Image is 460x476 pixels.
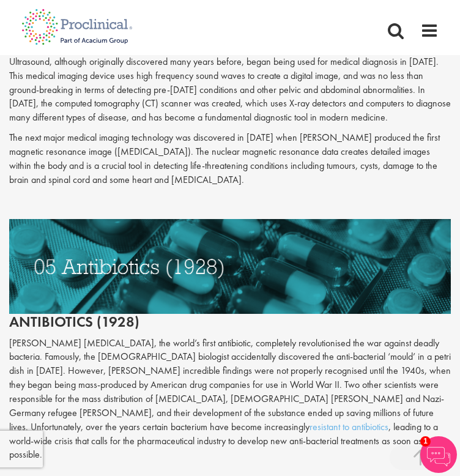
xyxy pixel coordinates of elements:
p: Ultrasound, although originally discovered many years before, began being used for medical diagno... [9,55,451,125]
p: The next major medical imaging technology was discovered in [DATE] when [PERSON_NAME] produced th... [9,131,451,187]
a: resistant to antibiotics [310,420,388,433]
img: antibiotics [9,219,451,314]
img: Chatbot [420,436,457,473]
p: [PERSON_NAME] [MEDICAL_DATA], the world’s first antibiotic, completely revolutionised the war aga... [9,337,451,463]
h2: Antibiotics (1928) [9,219,451,330]
span: 1 [420,436,431,447]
